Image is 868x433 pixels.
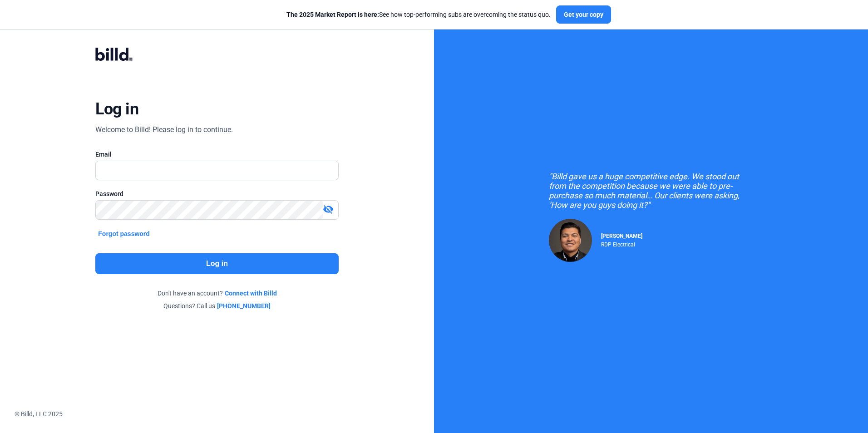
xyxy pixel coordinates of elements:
button: Log in [95,253,338,274]
div: Don't have an account? [95,289,338,298]
img: Raul Pacheco [549,219,592,262]
span: The 2025 Market Report is here: [286,11,379,18]
div: Log in [95,99,138,119]
div: Email [95,150,338,159]
div: See how top-performing subs are overcoming the status quo. [286,10,551,19]
button: Get your copy [556,5,611,24]
a: Connect with Billd [225,289,277,298]
div: "Billd gave us a huge competitive edge. We stood out from the competition because we were able to... [549,172,753,210]
div: Questions? Call us [95,301,338,310]
button: Forgot password [95,229,153,239]
mat-icon: visibility_off [323,204,334,215]
div: Password [95,189,338,198]
div: RDP Electrical [601,239,642,248]
span: [PERSON_NAME] [601,233,642,239]
div: Welcome to Billd! Please log in to continue. [95,124,233,135]
a: [PHONE_NUMBER] [217,301,271,310]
